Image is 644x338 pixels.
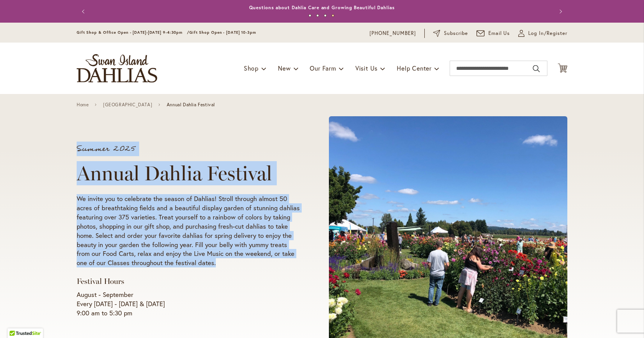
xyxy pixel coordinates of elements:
[77,277,300,286] h3: Festival Hours
[316,14,319,17] button: 2 of 4
[278,64,291,72] span: New
[77,30,189,35] span: Gift Shop & Office Open - [DATE]-[DATE] 9-4:30pm /
[444,30,468,37] span: Subscribe
[77,194,300,268] p: We invite you to celebrate the season of Dahlias! Stroll through almost 50 acres of breathtaking ...
[518,30,567,37] a: Log In/Register
[244,64,259,72] span: Shop
[189,30,256,35] span: Gift Shop Open - [DATE] 10-3pm
[309,14,311,17] button: 1 of 4
[528,30,567,37] span: Log In/Register
[77,4,92,19] button: Previous
[370,30,416,37] a: [PHONE_NUMBER]
[103,102,152,107] a: [GEOGRAPHIC_DATA]
[488,30,510,37] span: Email Us
[167,102,215,107] span: Annual Dahlia Festival
[476,30,510,37] a: Email Us
[433,30,468,37] a: Subscribe
[552,4,567,19] button: Next
[77,102,89,107] a: Home
[77,162,300,185] h1: Annual Dahlia Festival
[310,64,336,72] span: Our Farm
[77,290,300,318] p: August - September Every [DATE] - [DATE] & [DATE] 9:00 am to 5:30 pm
[77,145,300,153] p: Summer 2025
[332,14,334,17] button: 4 of 4
[397,64,432,72] span: Help Center
[77,54,157,82] a: store logo
[355,64,378,72] span: Visit Us
[324,14,327,17] button: 3 of 4
[249,5,394,10] a: Questions about Dahlia Care and Growing Beautiful Dahlias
